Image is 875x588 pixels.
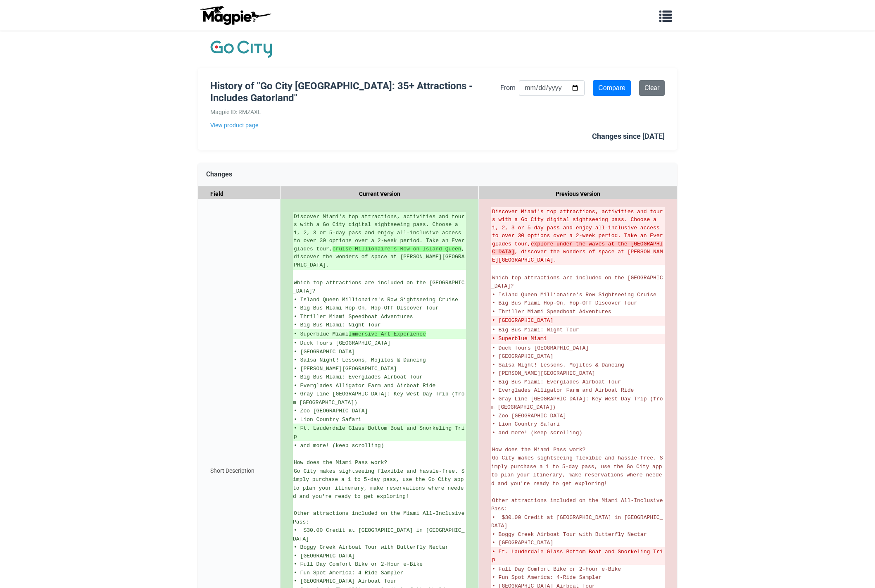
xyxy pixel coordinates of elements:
input: Compare [593,80,631,96]
div: Changes since [DATE] [592,131,665,143]
a: Clear [639,80,665,96]
span: • and more! (keep scrolling) [492,430,582,436]
span: How does the Miami Pass work? [492,447,585,453]
span: • Duck Tours [GEOGRAPHIC_DATA] [294,340,390,346]
span: • [GEOGRAPHIC_DATA] Airboat Tour [294,578,397,584]
strong: Immersive Art Experience [349,331,426,337]
span: • [GEOGRAPHIC_DATA] [294,553,355,559]
del: • [GEOGRAPHIC_DATA] [492,317,664,325]
span: • Big Bus Miami: Everglades Airboat Tour [294,374,423,380]
div: Field [198,186,281,202]
span: Other attractions included on the Miami All-Inclusive Pass: [293,510,468,525]
span: • Thriller Miami Speedboat Adventures [492,309,611,315]
del: • Superblue Miami [492,335,664,343]
span: • Island Queen Millionaire's Row Sightseeing Cruise [492,292,656,298]
span: • [GEOGRAPHIC_DATA] [492,353,553,359]
span: • Gray Line [GEOGRAPHIC_DATA]: Key West Day Trip (from [GEOGRAPHIC_DATA]) [293,391,464,406]
span: • Island Queen Millionaire's Row Sightseeing Cruise [294,297,458,303]
img: Company Logo [210,39,272,60]
span: Other attractions included on the Miami All-Inclusive Pass: [491,498,666,512]
span: • Big Bus Miami Hop-On, Hop-Off Discover Tour [492,300,637,306]
span: • Salsa Night! Lessons, Mojitos & Dancing [294,357,426,363]
strong: explore under the waves at the [GEOGRAPHIC_DATA] [492,241,663,255]
img: logo-ab69f6fb50320c5b225c76a69d11143b.png [198,5,272,25]
span: • Lion Country Safari [492,421,560,427]
ins: • Ft. Lauderdale Glass Bottom Boat and Snorkeling Trip [294,424,465,440]
div: Previous Version [479,186,677,202]
span: • Everglades Alligator Farm and Airboat Ride [492,387,634,393]
span: • Gray Line [GEOGRAPHIC_DATA]: Key West Day Trip (from [GEOGRAPHIC_DATA]) [491,396,663,411]
span: • Fun Spot America: 4-Ride Sampler [492,574,602,581]
div: Magpie ID: RMZAXL [210,107,500,117]
span: • Boggy Creek Airboat Tour with Butterfly Nectar [294,544,448,550]
span: • $30.00 Credit at [GEOGRAPHIC_DATA] in [GEOGRAPHIC_DATA] [491,514,663,529]
span: • Salsa Night! Lessons, Mojitos & Dancing [492,362,624,368]
span: • Big Bus Miami Hop-On, Hop-Off Discover Tour [294,305,439,311]
span: • [GEOGRAPHIC_DATA] [492,540,553,546]
span: • Everglades Alligator Farm and Airboat Ride [294,383,435,389]
ins: Discover Miami's top attractions, activities and tours with a Go City digital sightseeing pass. C... [294,213,465,269]
del: • Ft. Lauderdale Glass Bottom Boat and Snorkeling Trip [492,548,664,564]
del: Discover Miami's top attractions, activities and tours with a Go City digital sightseeing pass. C... [492,208,664,264]
h1: History of "Go City [GEOGRAPHIC_DATA]: 35+ Attractions - Includes Gatorland" [210,80,500,104]
span: • Big Bus Miami: Night Tour [492,327,579,333]
span: Which top attractions are included on the [GEOGRAPHIC_DATA]? [491,275,663,290]
span: • Thriller Miami Speedboat Adventures [294,314,413,320]
label: From [500,83,516,93]
span: • $30.00 Credit at [GEOGRAPHIC_DATA] in [GEOGRAPHIC_DATA] [293,527,464,542]
span: • [PERSON_NAME][GEOGRAPHIC_DATA] [294,366,397,372]
div: Current Version [281,186,479,202]
span: • [GEOGRAPHIC_DATA] [294,349,355,355]
span: Go City makes sightseeing flexible and hassle-free. Simply purchase a 1 to 5-day pass, use the Go... [491,455,665,487]
div: Changes [198,163,677,186]
span: • Zoo [GEOGRAPHIC_DATA] [294,408,368,414]
span: How does the Miami Pass work? [294,459,387,466]
strong: cruise Millionaire’s Row on Island Queen [333,246,461,252]
span: • Zoo [GEOGRAPHIC_DATA] [492,413,566,419]
span: • Duck Tours [GEOGRAPHIC_DATA] [492,345,589,351]
span: • Boggy Creek Airboat Tour with Butterfly Nectar [492,531,647,538]
span: • Fun Spot America: 4-Ride Sampler [294,570,403,576]
span: • [PERSON_NAME][GEOGRAPHIC_DATA] [492,370,595,376]
span: Which top attractions are included on the [GEOGRAPHIC_DATA]? [293,280,464,295]
span: • Big Bus Miami: Night Tour [294,322,381,328]
span: • Big Bus Miami: Everglades Airboat Tour [492,379,621,385]
ins: • Superblue Miami [294,330,465,338]
span: Go City makes sightseeing flexible and hassle-free. Simply purchase a 1 to 5-day pass, use the Go... [293,468,467,500]
span: • Full Day Comfort Bike or 2-Hour e-Bike [294,561,423,567]
span: • and more! (keep scrolling) [294,443,384,449]
span: • Full Day Comfort Bike or 2-Hour e-Bike [492,566,621,572]
a: View product page [210,121,500,130]
span: • Lion Country Safari [294,417,361,423]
